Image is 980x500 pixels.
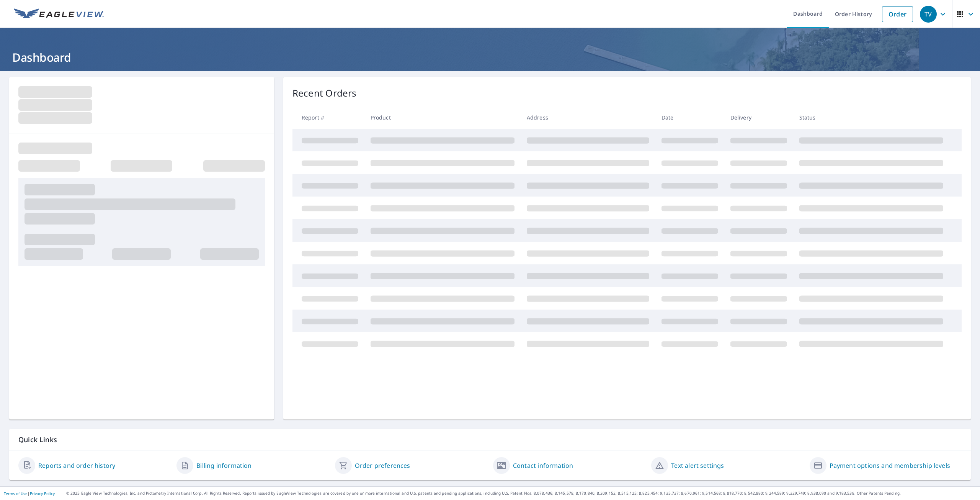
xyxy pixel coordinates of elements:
[513,461,573,470] a: Contact information
[38,461,115,470] a: Reports and order history
[66,490,976,496] p: © 2025 Eagle View Technologies, Inc. and Pictometry International Corp. All Rights Reserved. Repo...
[30,491,55,496] a: Privacy Policy
[292,86,357,100] p: Recent Orders
[292,106,364,129] th: Report #
[920,6,937,23] div: TV
[882,6,913,22] a: Order
[9,49,971,65] h1: Dashboard
[364,106,521,129] th: Product
[18,435,962,444] p: Quick Links
[14,8,104,20] img: EV Logo
[830,461,950,470] a: Payment options and membership levels
[196,461,252,470] a: Billing information
[355,461,410,470] a: Order preferences
[793,106,949,129] th: Status
[521,106,655,129] th: Address
[4,491,28,496] a: Terms of Use
[4,491,55,496] p: |
[671,461,724,470] a: Text alert settings
[655,106,724,129] th: Date
[724,106,793,129] th: Delivery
